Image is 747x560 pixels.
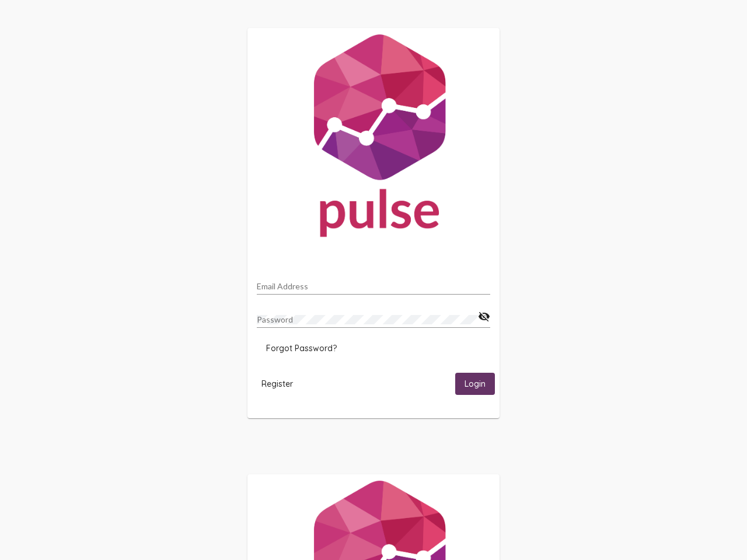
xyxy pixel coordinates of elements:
img: Pulse For Good Logo [247,28,500,249]
button: Register [252,373,302,394]
mat-icon: visibility_off [478,310,490,324]
span: Register [261,379,293,389]
span: Forgot Password? [266,343,337,353]
span: Login [465,379,486,390]
button: Forgot Password? [257,338,346,359]
button: Login [455,373,495,394]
